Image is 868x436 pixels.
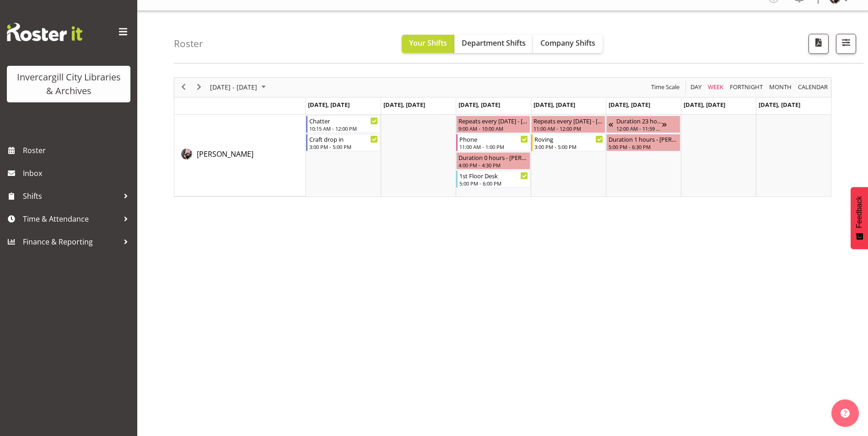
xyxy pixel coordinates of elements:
[207,78,271,97] div: October 06 - 12, 2025
[209,81,270,93] button: September 2025
[456,152,530,170] div: Keyu Chen"s event - Duration 0 hours - Keyu Chen Begin From Wednesday, October 8, 2025 at 4:00:00...
[797,81,830,93] button: Month
[768,81,793,93] button: Timeline Month
[23,166,133,180] span: Inbox
[534,116,603,125] div: Repeats every [DATE] - [PERSON_NAME]
[689,81,703,93] button: Timeline Day
[197,149,253,159] span: [PERSON_NAME]
[306,134,380,151] div: Keyu Chen"s event - Craft drop in Begin From Monday, October 6, 2025 at 3:00:00 PM GMT+13:00 Ends...
[456,134,530,151] div: Keyu Chen"s event - Phone Begin From Wednesday, October 8, 2025 at 11:00:00 AM GMT+13:00 Ends At ...
[176,78,191,97] div: previous period
[16,70,121,98] div: Invercargill City Libraries & Archives
[309,125,378,132] div: 10:15 AM - 12:00 PM
[456,170,530,188] div: Keyu Chen"s event - 1st Floor Desk Begin From Wednesday, October 8, 2025 at 5:00:00 PM GMT+13:00 ...
[23,235,119,249] span: Finance & Reporting
[458,153,528,162] div: Duration 0 hours - [PERSON_NAME]
[23,144,133,157] span: Roster
[533,35,603,53] button: Company Shifts
[456,116,530,133] div: Keyu Chen"s event - Repeats every wednesday - Keyu Chen Begin From Wednesday, October 8, 2025 at ...
[174,115,306,197] td: Keyu Chen resource
[534,101,575,109] span: [DATE], [DATE]
[306,116,380,133] div: Keyu Chen"s event - Chatter Begin From Monday, October 6, 2025 at 10:15:00 AM GMT+13:00 Ends At M...
[197,149,253,160] a: [PERSON_NAME]
[458,161,528,169] div: 4:00 PM - 4:30 PM
[174,38,203,49] h4: Roster
[606,134,680,151] div: Keyu Chen"s event - Duration 1 hours - Keyu Chen Begin From Friday, October 10, 2025 at 5:00:00 P...
[768,81,793,93] span: Month
[690,81,702,93] span: Day
[309,134,378,144] div: Craft drop in
[609,101,650,109] span: [DATE], [DATE]
[458,101,500,109] span: [DATE], [DATE]
[836,34,856,54] button: Filter Shifts
[306,115,831,197] table: Timeline Week of October 7, 2025
[459,180,528,187] div: 5:00 PM - 6:00 PM
[459,134,528,144] div: Phone
[534,143,603,150] div: 3:00 PM - 5:00 PM
[616,125,662,132] div: 12:00 AM - 11:59 PM
[309,116,378,125] div: Chatter
[855,196,863,228] span: Feedback
[841,409,850,418] img: help-xxl-2.png
[531,134,605,151] div: Keyu Chen"s event - Roving Begin From Thursday, October 9, 2025 at 3:00:00 PM GMT+13:00 Ends At T...
[531,116,605,133] div: Keyu Chen"s event - Repeats every thursday - Keyu Chen Begin From Thursday, October 9, 2025 at 11...
[459,171,528,180] div: 1st Floor Desk
[7,23,82,41] img: Rosterit website logo
[174,77,831,197] div: Timeline Week of October 7, 2025
[178,81,190,93] button: Previous
[459,143,528,150] div: 11:00 AM - 1:00 PM
[809,34,829,54] button: Download a PDF of the roster according to the set date range.
[609,143,678,150] div: 5:00 PM - 6:30 PM
[462,38,526,48] span: Department Shifts
[534,125,603,132] div: 11:00 AM - 12:00 PM
[729,81,764,93] span: Fortnight
[650,81,681,93] button: Time Scale
[308,101,350,109] span: [DATE], [DATE]
[606,116,680,133] div: Keyu Chen"s event - Duration 23 hours - Keyu Chen Begin From Friday, October 10, 2025 at 12:00:00...
[609,134,678,144] div: Duration 1 hours - [PERSON_NAME]
[797,81,829,93] span: calendar
[454,35,533,53] button: Department Shifts
[23,212,119,226] span: Time & Attendance
[684,101,725,109] span: [DATE], [DATE]
[616,116,662,125] div: Duration 23 hours - [PERSON_NAME]
[23,189,119,203] span: Shifts
[458,125,528,132] div: 9:00 AM - 10:00 AM
[209,81,258,93] span: [DATE] - [DATE]
[458,116,528,125] div: Repeats every [DATE] - [PERSON_NAME]
[650,81,680,93] span: Time Scale
[309,143,378,150] div: 3:00 PM - 5:00 PM
[409,38,447,48] span: Your Shifts
[193,81,205,93] button: Next
[851,187,868,249] button: Feedback - Show survey
[707,81,724,93] span: Week
[540,38,595,48] span: Company Shifts
[534,134,603,144] div: Roving
[383,101,425,109] span: [DATE], [DATE]
[191,78,207,97] div: next period
[728,81,765,93] button: Fortnight
[759,101,800,109] span: [DATE], [DATE]
[706,81,725,93] button: Timeline Week
[402,35,454,53] button: Your Shifts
